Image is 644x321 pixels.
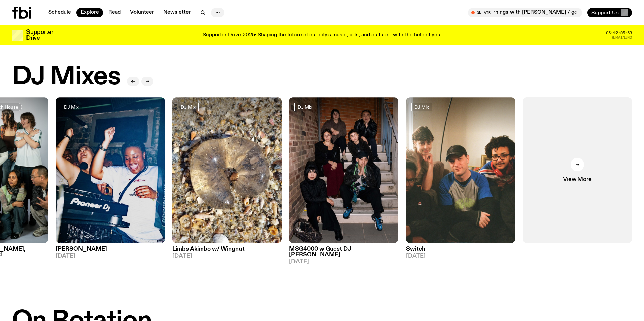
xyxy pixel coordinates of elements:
[591,10,619,16] span: Support Us
[587,8,632,17] button: Support Us
[64,104,79,109] span: DJ Mix
[76,8,103,17] a: Explore
[406,97,515,243] img: A warm film photo of the switch team sitting close together. from left to right: Cedar, Lau, Sand...
[523,97,632,243] a: View More
[411,103,432,111] a: DJ Mix
[172,243,282,259] a: Limbs Akimbo w/ Wingnut[DATE]
[61,103,82,111] a: DJ Mix
[56,246,165,252] h3: [PERSON_NAME]
[611,36,632,39] span: Remaining
[172,246,282,252] h3: Limbs Akimbo w/ Wingnut
[159,8,195,17] a: Newsletter
[406,246,515,252] h3: Switch
[289,243,398,265] a: MSG4000 w Guest DJ [PERSON_NAME][DATE]
[406,253,515,259] span: [DATE]
[104,8,125,17] a: Read
[126,8,158,17] a: Volunteer
[56,253,165,259] span: [DATE]
[203,32,442,38] p: Supporter Drive 2025: Shaping the future of our city’s music, arts, and culture - with the help o...
[56,243,165,259] a: [PERSON_NAME][DATE]
[406,243,515,259] a: Switch[DATE]
[294,103,315,111] a: DJ Mix
[181,104,196,109] span: DJ Mix
[414,104,429,109] span: DJ Mix
[563,177,591,182] span: View More
[468,8,582,17] button: On AirMornings with [PERSON_NAME] / going All Out
[298,104,312,109] span: DJ Mix
[178,103,199,111] a: DJ Mix
[606,31,632,35] span: 05:12:05:53
[289,259,398,265] span: [DATE]
[26,29,53,41] h3: Supporter Drive
[289,246,398,258] h3: MSG4000 w Guest DJ [PERSON_NAME]
[172,253,282,259] span: [DATE]
[12,64,120,90] h2: DJ Mixes
[44,8,75,17] a: Schedule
